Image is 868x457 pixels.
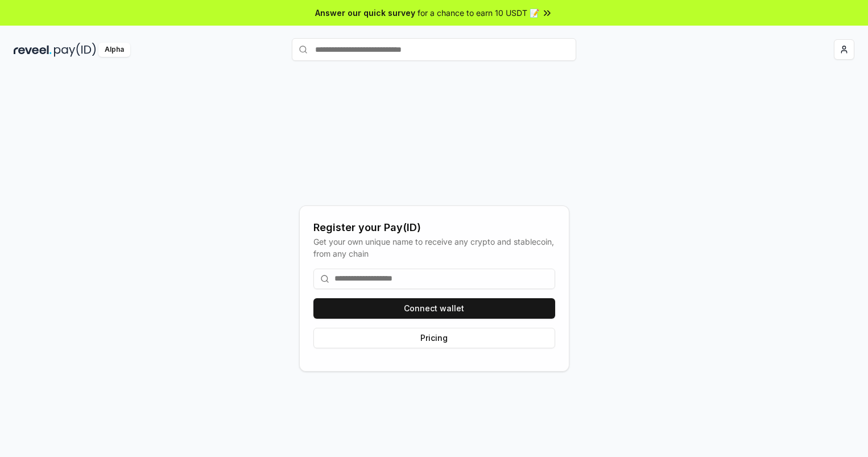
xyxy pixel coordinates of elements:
button: Pricing [313,328,555,348]
img: reveel_dark [14,43,52,57]
span: Answer our quick survey [315,7,415,19]
span: for a chance to earn 10 USDT 📝 [418,7,539,19]
img: pay_id [54,43,96,57]
div: Register your Pay(ID) [313,220,555,236]
div: Get your own unique name to receive any crypto and stablecoin, from any chain [313,236,555,260]
button: Connect wallet [313,298,555,319]
div: Alpha [98,43,130,57]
